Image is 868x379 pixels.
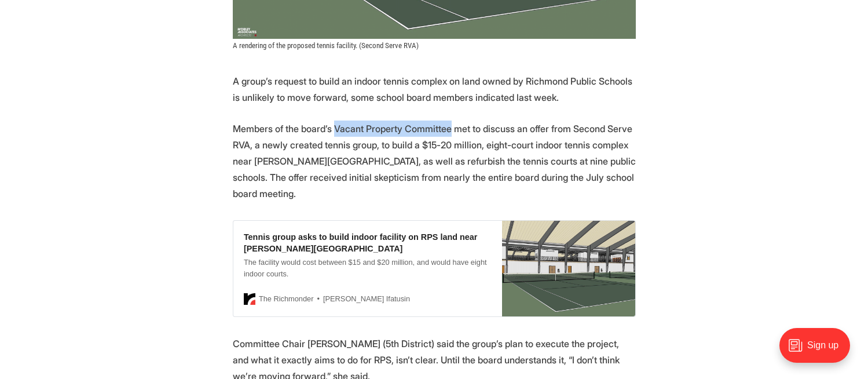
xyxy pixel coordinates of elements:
p: A group’s request to build an indoor tennis complex on land owned by Richmond Public Schools is u... [233,73,636,105]
a: Tennis group asks to build indoor facility on RPS land near [PERSON_NAME][GEOGRAPHIC_DATA]The fac... [233,220,636,317]
span: [PERSON_NAME] Ifatusin [314,293,411,305]
iframe: portal-trigger [770,322,868,379]
div: The facility would cost between $15 and $20 million, and would have eight indoor courts. [244,257,492,279]
span: The Richmonder [259,292,314,306]
span: A rendering of the proposed tennis facility. (Second Serve RVA) [233,41,419,50]
div: Tennis group asks to build indoor facility on RPS land near [PERSON_NAME][GEOGRAPHIC_DATA] [244,231,492,254]
p: Members of the board’s Vacant Property Committee met to discuss an offer from Second Serve RVA, a... [233,121,636,202]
